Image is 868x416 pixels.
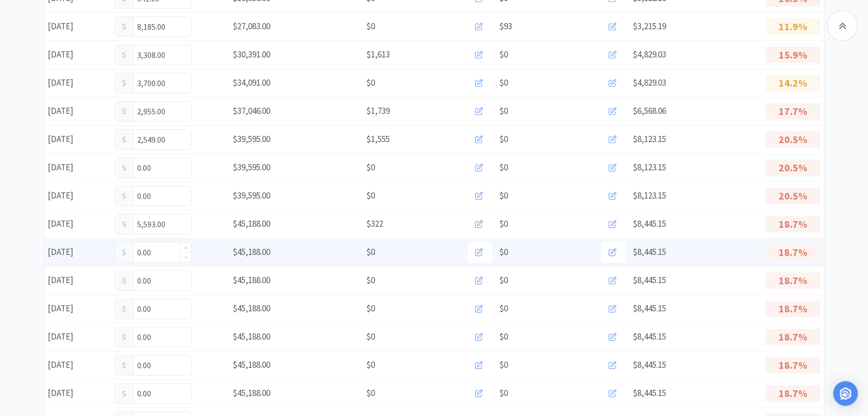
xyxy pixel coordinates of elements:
[499,76,508,90] span: $0
[633,49,666,60] span: $4,829.03
[633,359,666,370] span: $8,445.15
[633,303,666,314] span: $8,445.15
[766,160,820,176] p: 20.5%
[366,19,375,33] span: $0
[44,354,111,375] div: [DATE]
[233,274,270,286] span: $45,188.00
[44,242,111,263] div: [DATE]
[184,255,188,259] i: icon: down
[44,101,111,122] div: [DATE]
[633,246,666,257] span: $8,445.15
[44,129,111,150] div: [DATE]
[366,245,375,259] span: $0
[44,270,111,291] div: [DATE]
[233,387,270,399] span: $45,188.00
[366,386,375,400] span: $0
[633,274,666,286] span: $8,445.15
[499,48,508,62] span: $0
[499,245,508,259] span: $0
[499,217,508,231] span: $0
[633,77,666,88] span: $4,829.03
[233,190,270,201] span: $39,595.00
[633,21,666,32] span: $3,215.19
[633,387,666,399] span: $8,445.15
[633,105,666,116] span: $6,568.06
[366,217,383,231] span: $322
[499,386,508,400] span: $0
[766,385,820,402] p: 18.7%
[833,381,858,406] div: Open Intercom Messenger
[233,21,270,32] span: $27,083.00
[233,133,270,145] span: $39,595.00
[233,331,270,342] span: $45,188.00
[633,190,666,201] span: $8,123.15
[233,359,270,370] span: $45,188.00
[44,383,111,404] div: [DATE]
[44,44,111,65] div: [DATE]
[766,188,820,204] p: 20.5%
[633,218,666,229] span: $8,445.15
[366,76,375,90] span: $0
[766,75,820,91] p: 14.2%
[499,132,508,146] span: $0
[233,105,270,116] span: $37,046.00
[766,47,820,63] p: 15.9%
[366,330,375,344] span: $0
[233,162,270,173] span: $39,595.00
[366,358,375,372] span: $0
[766,216,820,232] p: 18.7%
[499,302,508,315] span: $0
[233,246,270,257] span: $45,188.00
[766,103,820,120] p: 17.7%
[766,131,820,148] p: 20.5%
[44,157,111,178] div: [DATE]
[499,330,508,344] span: $0
[44,72,111,93] div: [DATE]
[44,16,111,37] div: [DATE]
[499,358,508,372] span: $0
[44,298,111,319] div: [DATE]
[233,77,270,88] span: $34,091.00
[499,104,508,118] span: $0
[766,272,820,289] p: 18.7%
[633,331,666,342] span: $8,445.15
[44,326,111,347] div: [DATE]
[180,252,191,262] span: Decrease Value
[766,329,820,345] p: 18.7%
[766,244,820,261] p: 18.7%
[499,189,508,203] span: $0
[184,246,188,250] i: icon: up
[366,161,375,174] span: $0
[366,273,375,287] span: $0
[633,133,666,145] span: $8,123.15
[44,185,111,206] div: [DATE]
[499,161,508,174] span: $0
[766,301,820,317] p: 18.7%
[180,243,191,252] span: Increase Value
[499,19,512,33] span: $93
[633,162,666,173] span: $8,123.15
[366,132,390,146] span: $1,555
[766,357,820,373] p: 18.7%
[233,218,270,229] span: $45,188.00
[366,48,390,62] span: $1,613
[499,273,508,287] span: $0
[366,302,375,315] span: $0
[366,104,390,118] span: $1,739
[233,303,270,314] span: $45,188.00
[766,18,820,35] p: 11.9%
[366,189,375,203] span: $0
[233,49,270,60] span: $30,391.00
[44,213,111,234] div: [DATE]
